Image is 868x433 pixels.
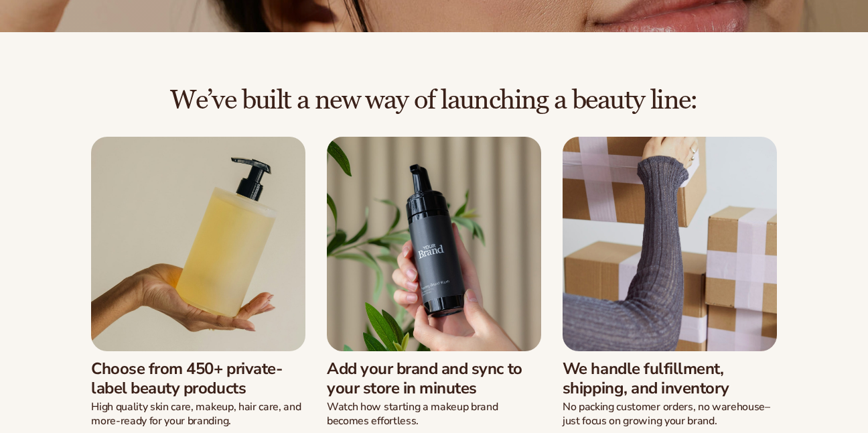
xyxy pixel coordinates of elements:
[327,400,541,428] p: Watch how starting a makeup brand becomes effortless.
[327,137,541,351] img: Male hand holding beard wash.
[91,137,305,351] img: Female hand holding soap bottle.
[563,359,777,398] h3: We handle fulfillment, shipping, and inventory
[38,86,830,115] h2: We’ve built a new way of launching a beauty line:
[91,359,305,398] h3: Choose from 450+ private-label beauty products
[91,400,305,428] p: High quality skin care, makeup, hair care, and more-ready for your branding.
[563,400,777,428] p: No packing customer orders, no warehouse–just focus on growing your brand.
[327,359,541,398] h3: Add your brand and sync to your store in minutes
[563,137,777,351] img: Female moving shipping boxes.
